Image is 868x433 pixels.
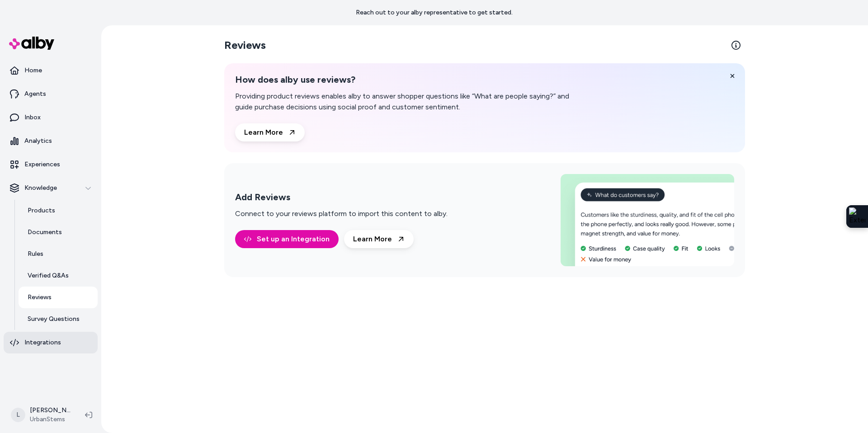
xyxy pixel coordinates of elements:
[19,221,98,243] a: Documents
[19,265,98,287] a: Verified Q&As
[235,74,582,85] h2: How does alby use reviews?
[235,91,582,113] p: Providing product reviews enables alby to answer shopper questions like “What are people saying?”...
[4,60,98,81] a: Home
[4,177,98,199] button: Knowledge
[19,200,98,221] a: Products
[235,208,448,219] p: Connect to your reviews platform to import this content to alby.
[19,287,98,308] a: Reviews
[849,207,865,226] img: Extension Icon
[24,66,42,75] p: Home
[344,230,414,248] a: Learn More
[24,184,57,193] p: Knowledge
[4,107,98,128] a: Inbox
[9,37,54,50] img: alby Logo
[28,228,62,237] p: Documents
[4,332,98,353] a: Integrations
[4,130,98,152] a: Analytics
[28,293,52,302] p: Reviews
[235,192,448,203] h2: Add Reviews
[4,154,98,175] a: Experiences
[30,406,71,415] p: [PERSON_NAME]
[24,113,41,122] p: Inbox
[28,249,43,259] p: Rules
[24,89,46,99] p: Agents
[561,174,734,266] img: Add Reviews
[224,38,266,52] h2: Reviews
[11,408,25,422] span: L
[24,160,60,169] p: Experiences
[24,338,61,347] p: Integrations
[356,8,513,17] p: Reach out to your alby representative to get started.
[235,230,339,248] a: Set up an Integration
[19,243,98,265] a: Rules
[30,415,71,424] span: UrbanStems
[5,400,78,429] button: L[PERSON_NAME]UrbanStems
[28,315,80,324] p: Survey Questions
[19,308,98,330] a: Survey Questions
[24,136,52,146] p: Analytics
[235,123,305,141] a: Learn More
[28,271,69,280] p: Verified Q&As
[28,206,55,215] p: Products
[4,83,98,105] a: Agents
